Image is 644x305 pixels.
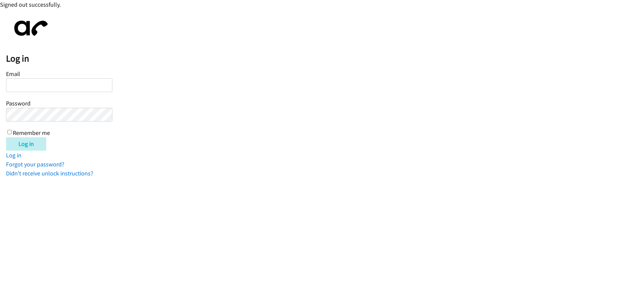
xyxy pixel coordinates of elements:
a: Forgot your password? [6,160,64,168]
a: Log in [6,151,21,159]
label: Email [6,70,20,78]
label: Remember me [13,129,50,137]
input: Log in [6,137,46,151]
label: Password [6,99,31,107]
img: aphone-8a226864a2ddd6a5e75d1ebefc011f4aa8f32683c2d82f3fb0802fe031f96514.svg [6,15,53,42]
a: Didn't receive unlock instructions? [6,169,93,177]
h2: Log in [6,53,644,64]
